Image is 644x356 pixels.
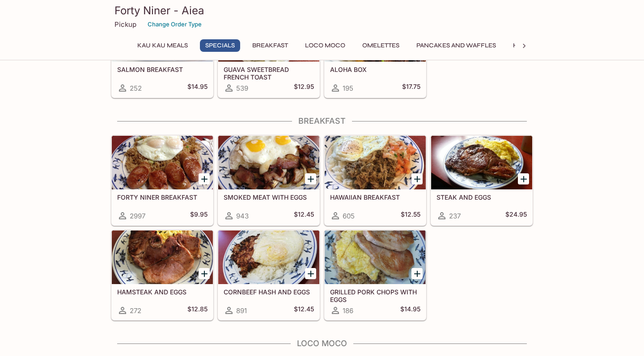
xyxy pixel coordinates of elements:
[294,83,314,93] h5: $12.95
[236,212,249,220] span: 943
[114,4,530,17] h3: Forty Niner - Aiea
[111,339,533,348] h4: Loco Moco
[218,230,319,284] div: CORNBEEF HASH AND EGGS
[224,288,314,296] h5: CORNBEEF HASH AND EGGS
[330,66,420,73] h5: ALOHA BOX
[325,8,426,62] div: ALOHA BOX
[130,306,141,315] span: 272
[247,39,293,52] button: Breakfast
[236,306,247,315] span: 891
[117,288,208,296] h5: HAMSTEAK AND EGGS
[508,39,619,52] button: Hawaiian Style French Toast
[325,136,426,189] div: HAWAIIAN BREAKFAST
[111,230,213,320] a: HAMSTEAK AND EGGS272$12.85
[431,136,532,189] div: STEAK AND EGGS
[111,116,533,126] h4: Breakfast
[224,193,314,201] h5: SMOKED MEAT WITH EGGS
[114,20,136,29] p: Pickup
[324,230,426,320] a: GRILLED PORK CHOPS WITH EGGS186$14.95
[144,17,206,31] button: Change Order Type
[305,268,316,279] button: Add CORNBEEF HASH AND EGGS
[305,173,316,184] button: Add SMOKED MEAT WITH EGGS
[200,39,240,52] button: Specials
[330,288,420,303] h5: GRILLED PORK CHOPS WITH EGGS
[130,84,142,92] span: 252
[218,230,320,320] a: CORNBEEF HASH AND EGGS891$12.45
[187,83,208,93] h5: $14.95
[400,305,420,316] h5: $14.95
[343,306,353,315] span: 186
[411,268,423,279] button: Add GRILLED PORK CHOPS WITH EGGS
[112,136,213,189] div: FORTY NINER BREAKFAST
[401,210,420,221] h5: $12.55
[117,66,208,73] h5: SALMON BREAKFAST
[187,305,208,316] h5: $12.85
[218,136,319,189] div: SMOKED MEAT WITH EGGS
[190,210,208,221] h5: $9.95
[505,210,527,221] h5: $24.95
[436,193,527,201] h5: STEAK AND EGGS
[132,39,193,52] button: Kau Kau Meals
[343,84,353,92] span: 195
[357,39,404,52] button: Omelettes
[112,230,213,284] div: HAMSTEAK AND EGGS
[411,39,501,52] button: Pancakes and Waffles
[218,8,319,62] div: GUAVA SWEETBREAD FRENCH TOAST
[330,193,420,201] h5: HAWAIIAN BREAKFAST
[518,173,529,184] button: Add STEAK AND EGGS
[236,84,248,92] span: 539
[130,212,145,220] span: 2997
[112,8,213,62] div: SALMON BREAKFAST
[325,230,426,284] div: GRILLED PORK CHOPS WITH EGGS
[324,135,426,226] a: HAWAIIAN BREAKFAST605$12.55
[218,135,320,226] a: SMOKED MEAT WITH EGGS943$12.45
[431,135,533,226] a: STEAK AND EGGS237$24.95
[294,210,314,221] h5: $12.45
[224,66,314,80] h5: GUAVA SWEETBREAD FRENCH TOAST
[411,173,423,184] button: Add HAWAIIAN BREAKFAST
[111,135,213,226] a: FORTY NINER BREAKFAST2997$9.95
[199,268,210,279] button: Add HAMSTEAK AND EGGS
[449,212,461,220] span: 237
[343,212,355,220] span: 605
[294,305,314,316] h5: $12.45
[402,83,420,93] h5: $17.75
[300,39,350,52] button: Loco Moco
[199,173,210,184] button: Add FORTY NINER BREAKFAST
[117,193,208,201] h5: FORTY NINER BREAKFAST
